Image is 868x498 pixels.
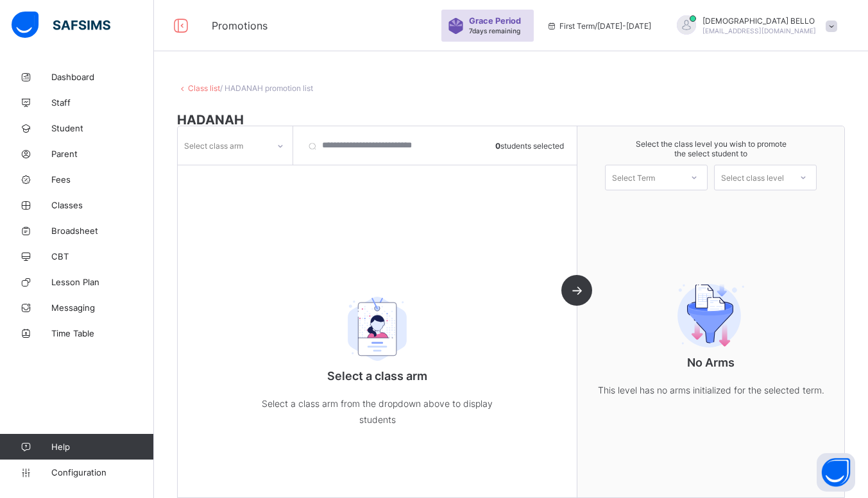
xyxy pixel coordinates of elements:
img: safsims [12,12,110,38]
span: Staff [51,97,154,108]
div: MUHAMMAD BELLO [664,15,844,37]
span: Lesson Plan [51,277,154,287]
span: Broadsheet [51,226,154,236]
span: students selected [495,141,564,151]
img: student.207b5acb3037b72b59086e8b1a17b1d0.svg [329,297,425,361]
span: session/term information [547,21,651,31]
b: 0 [495,141,500,151]
p: This level has no arms initialized for the selected term. [583,382,839,398]
span: Time Table [51,328,154,338]
div: Select Term [612,165,655,190]
span: [EMAIL_ADDRESS][DOMAIN_NAME] [702,27,816,35]
div: Select a class arm [249,261,506,453]
img: filter.9c15f445b04ce8b7d5281b41737f44c2.svg [663,283,759,347]
span: Select the class level you wish to promote the select student to [590,139,831,158]
span: CBT [51,251,154,261]
span: Classes [51,200,154,210]
p: No Arms [583,356,839,369]
span: Configuration [51,467,153,477]
p: Select a class arm from the dropdown above to display students [249,395,506,427]
span: Fees [51,174,154,185]
button: Open asap [817,453,855,492]
span: / HADANAH promotion list [220,83,313,93]
p: Select a class arm [249,369,506,383]
span: Grace Period [469,16,521,26]
div: Select class arm [184,133,243,158]
a: Class list [188,83,220,93]
span: Dashboard [51,72,154,82]
span: Promotions [212,19,429,32]
span: Student [51,123,154,133]
span: 7 days remaining [469,27,520,35]
img: sticker-purple.71386a28dfed39d6af7621340158ba97.svg [448,18,464,34]
span: HADANAH [177,112,845,128]
span: [DEMOGRAPHIC_DATA] BELLO [702,16,816,26]
span: Parent [51,149,154,159]
span: Help [51,442,153,452]
div: Select class level [721,165,784,190]
span: Messaging [51,303,154,313]
div: No Arms [583,248,839,424]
